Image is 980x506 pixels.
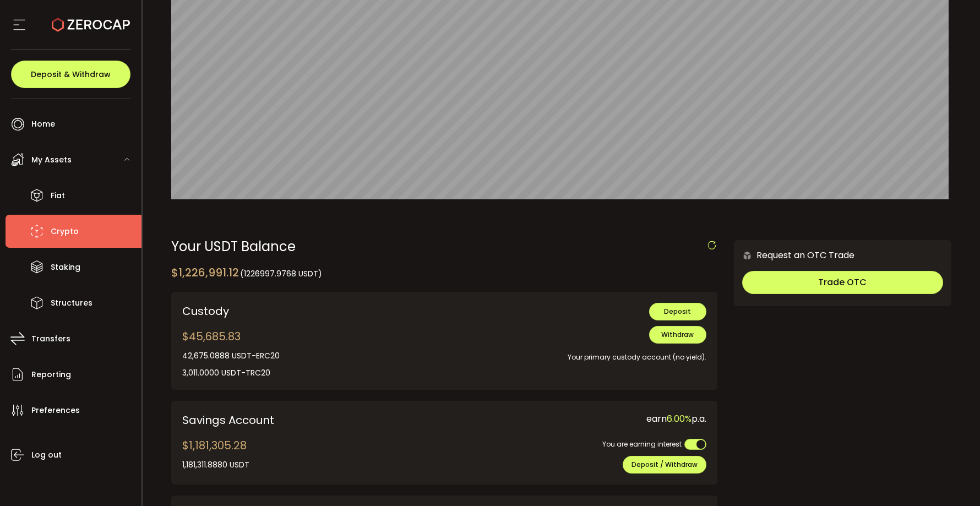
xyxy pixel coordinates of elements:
button: Deposit & Withdraw [11,61,130,88]
div: Your USDT Balance [171,240,717,253]
span: Fiat [51,188,65,204]
button: Withdraw [649,326,706,344]
div: $1,226,991.12 [171,264,322,281]
img: 6nGpN7MZ9FLuBP83NiajKbTRY4UzlzQtBKtCrLLspmCkSvCZHBKvY3NxgQaT5JnOQREvtQ257bXeeSTueZfAPizblJ+Fe8JwA... [742,251,752,260]
iframe: Chat Widget [849,387,980,506]
div: Request an OTC Trade [734,248,854,262]
span: Home [31,116,55,132]
span: Transfers [31,331,70,347]
span: Deposit & Withdraw [31,70,111,78]
span: (1226997.9768 USDT) [240,268,322,279]
span: My Assets [31,152,72,168]
div: $1,181,305.28 [182,437,249,471]
div: 1,181,311.8880 USDT [182,459,249,471]
button: Deposit / Withdraw [623,456,706,474]
span: Deposit [664,307,691,316]
span: Staking [51,259,80,275]
div: Savings Account [182,412,436,428]
span: earn p.a. [646,412,706,425]
span: Trade OTC [818,276,867,289]
div: Custody [182,303,392,319]
button: Deposit [649,303,706,320]
span: Deposit / Withdraw [631,460,698,469]
span: Log out [31,447,62,463]
span: Withdraw [661,330,694,339]
span: Preferences [31,402,80,418]
div: 3,011.0000 USDT-TRC20 [182,367,280,379]
div: 42,675.0888 USDT-ERC20 [182,350,280,362]
span: You are earning interest [602,439,682,449]
span: Structures [51,295,92,311]
div: Your primary custody account (no yield). [408,344,706,363]
button: Trade OTC [742,271,943,294]
span: Reporting [31,367,71,383]
span: 6.00% [667,412,692,425]
div: $45,685.83 [182,328,280,379]
span: Crypto [51,224,79,240]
